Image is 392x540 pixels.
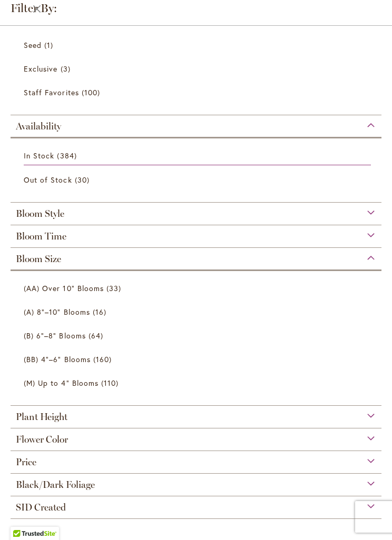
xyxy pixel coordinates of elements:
[24,175,72,185] span: Out of Stock
[8,503,37,532] iframe: Launch Accessibility Center
[24,283,104,293] span: (AA) Over 10" Blooms
[82,87,103,98] span: 100
[16,411,67,423] span: Plant Height
[16,502,66,513] span: SID Created
[24,307,90,317] span: (A) 8"–10" Blooms
[24,303,371,321] a: (A) 8"–10" Blooms 16
[24,40,42,50] span: Seed
[16,253,61,265] span: Bloom Size
[24,87,79,97] span: Staff Favorites
[24,279,371,297] a: (AA) Over 10" Blooms 33
[24,36,371,54] a: Seed
[24,350,371,368] a: (BB) 4"–6" Blooms 160
[16,231,66,242] span: Bloom Time
[24,83,371,102] a: Staff Favorites
[24,64,57,74] span: Exclusive
[24,326,371,345] a: (B) 6"–8" Blooms 64
[93,354,114,365] span: 160
[93,306,109,317] span: 16
[44,39,56,51] span: 1
[89,330,106,341] span: 64
[101,377,121,388] span: 110
[24,59,371,78] a: Exclusive
[24,151,54,161] span: In Stock
[24,378,99,388] span: (M) Up to 4" Blooms
[24,354,91,364] span: (BB) 4"–6" Blooms
[16,456,36,468] span: Price
[75,174,92,185] span: 30
[24,146,371,165] a: In Stock 384
[24,374,371,392] a: (M) Up to 4" Blooms 110
[16,434,68,445] span: Flower Color
[61,63,73,74] span: 3
[106,283,124,294] span: 33
[16,479,95,491] span: Black/Dark Foliage
[24,171,371,189] a: Out of Stock 30
[24,331,86,341] span: (B) 6"–8" Blooms
[57,150,79,161] span: 384
[16,121,61,132] span: Availability
[16,208,64,219] span: Bloom Style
